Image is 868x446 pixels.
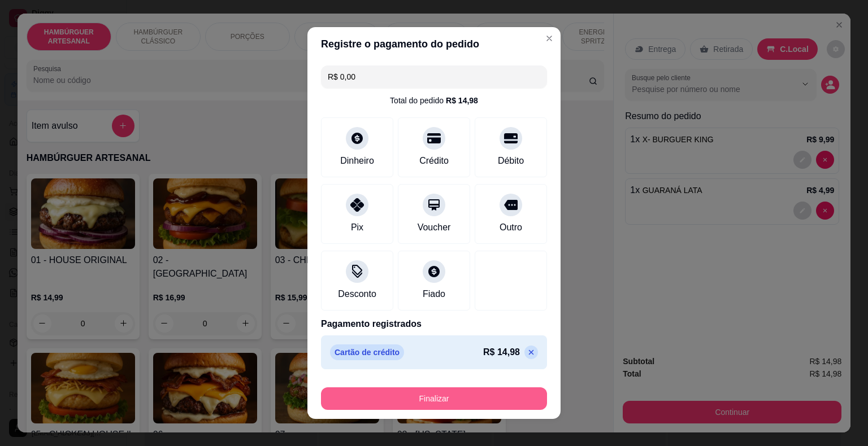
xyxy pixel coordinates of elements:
div: Fiado [423,287,445,301]
div: Dinheiro [340,154,374,168]
div: R$ 14,98 [446,95,478,106]
div: Voucher [418,221,451,234]
p: Cartão de crédito [330,344,404,360]
button: Finalizar [321,387,547,410]
div: Débito [498,154,524,168]
input: Ex.: hambúrguer de cordeiro [328,65,540,88]
div: Desconto [338,287,376,301]
div: Outro [500,221,522,234]
p: R$ 14,98 [483,346,520,359]
div: Crédito [419,154,449,168]
header: Registre o pagamento do pedido [307,27,561,61]
div: Pix [351,221,363,234]
p: Pagamento registrados [321,317,547,331]
button: Close [540,29,558,47]
div: Total do pedido [390,95,478,106]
